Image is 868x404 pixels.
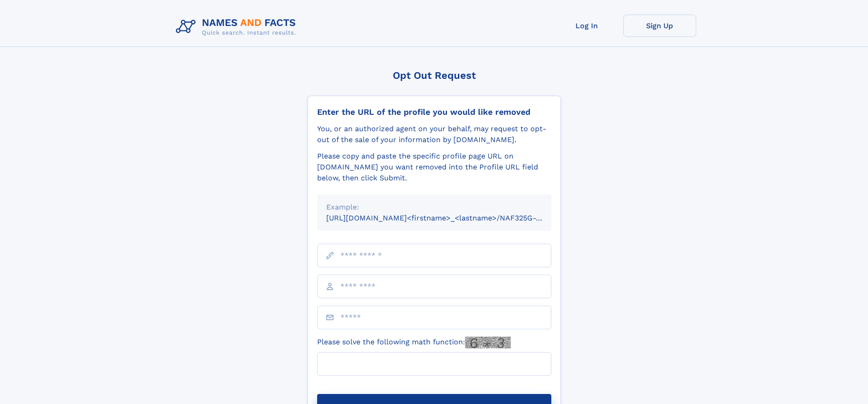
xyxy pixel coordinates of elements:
[172,15,303,39] img: Logo Names and Facts
[308,70,561,81] div: Opt Out Request
[326,214,569,222] small: [URL][DOMAIN_NAME]<firstname>_<lastname>/NAF325G-xxxxxxxx
[623,15,696,37] a: Sign Up
[550,15,623,37] a: Log In
[317,107,551,117] div: Enter the URL of the profile you would like removed
[326,202,542,213] div: Example:
[317,123,551,145] div: You, or an authorized agent on your behalf, may request to opt-out of the sale of your informatio...
[317,151,551,184] div: Please copy and paste the specific profile page URL on [DOMAIN_NAME] you want removed into the Pr...
[317,337,511,348] label: Please solve the following math function:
